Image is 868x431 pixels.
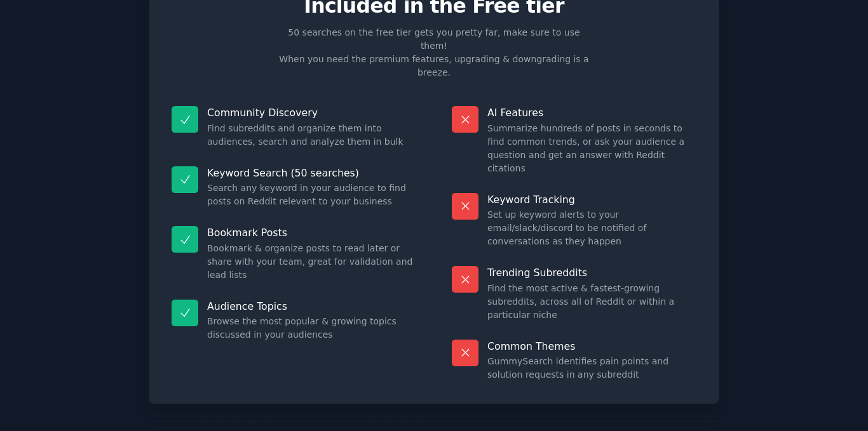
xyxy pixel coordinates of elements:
p: Bookmark Posts [207,226,416,239]
dd: Search any keyword in your audience to find posts on Reddit relevant to your business [207,182,416,208]
dd: Find the most active & fastest-growing subreddits, across all of Reddit or within a particular niche [487,282,696,322]
dd: Bookmark & organize posts to read later or share with your team, great for validation and lead lists [207,242,416,282]
dd: GummySearch identifies pain points and solution requests in any subreddit [487,355,696,381]
p: Community Discovery [207,106,416,119]
p: Common Themes [487,340,696,353]
p: AI Features [487,106,696,119]
p: Keyword Search (50 searches) [207,166,416,180]
dd: Set up keyword alerts to your email/slack/discord to be notified of conversations as they happen [487,208,696,248]
p: 50 searches on the free tier gets you pretty far, make sure to use them! When you need the premiu... [274,26,594,79]
dd: Find subreddits and organize them into audiences, search and analyze them in bulk [207,122,416,149]
dd: Browse the most popular & growing topics discussed in your audiences [207,315,416,341]
dd: Summarize hundreds of posts in seconds to find common trends, or ask your audience a question and... [487,122,696,175]
p: Keyword Tracking [487,193,696,206]
p: Audience Topics [207,300,416,313]
p: Trending Subreddits [487,266,696,279]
